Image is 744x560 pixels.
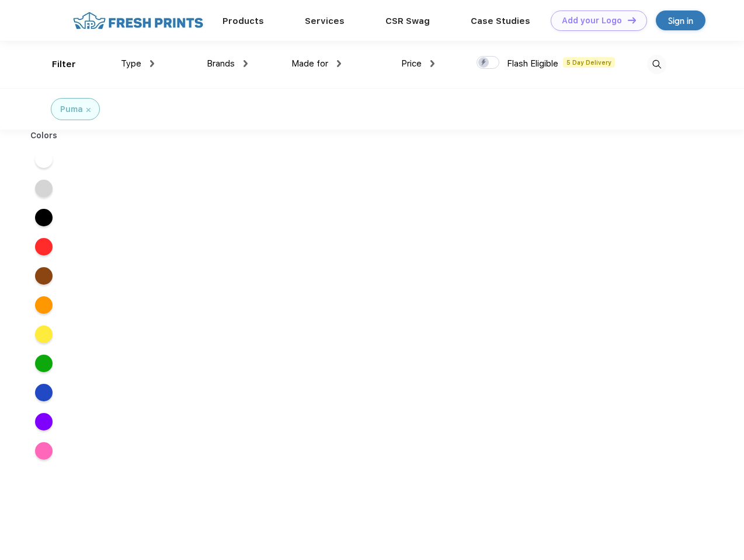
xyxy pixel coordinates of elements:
[121,58,141,69] span: Type
[668,14,693,27] div: Sign in
[244,60,248,67] img: dropdown.png
[86,108,91,112] img: filter_cancel.svg
[385,16,430,26] a: CSR Swag
[562,16,622,26] div: Add your Logo
[430,60,434,67] img: dropdown.png
[337,60,341,67] img: dropdown.png
[60,103,83,116] div: Puma
[401,58,422,69] span: Price
[563,57,615,68] span: 5 Day Delivery
[52,58,76,71] div: Filter
[291,58,328,69] span: Made for
[628,17,636,23] img: DT
[150,60,154,67] img: dropdown.png
[22,129,67,142] div: Colors
[305,16,345,26] a: Services
[207,58,235,69] span: Brands
[507,58,558,69] span: Flash Eligible
[656,10,705,30] a: Sign in
[222,16,264,26] a: Products
[69,10,207,31] img: fo%20logo%202.webp
[647,55,666,74] img: desktop_search.svg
